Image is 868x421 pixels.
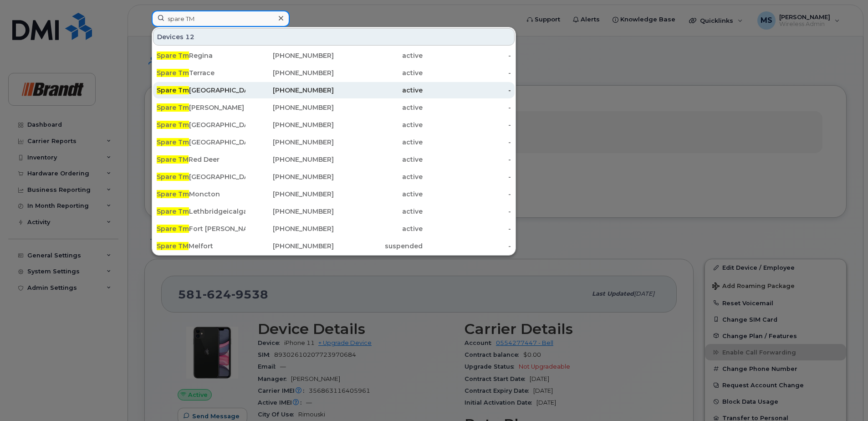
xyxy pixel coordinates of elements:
div: active [334,207,423,216]
div: active [334,190,423,199]
div: [PHONE_NUMBER] [245,207,334,216]
div: [PERSON_NAME] [157,103,245,112]
div: [PHONE_NUMBER] [245,51,334,60]
div: [GEOGRAPHIC_DATA] [157,86,245,95]
span: 12 [185,32,194,41]
a: Spare TMRed Deer[PHONE_NUMBER]active- [153,151,515,168]
div: active [334,51,423,60]
div: active [334,120,423,129]
div: - [423,241,511,251]
span: Spare Tm [157,207,189,216]
a: Spare Tm[GEOGRAPHIC_DATA][PHONE_NUMBER]active- [153,117,515,133]
div: [PHONE_NUMBER] [245,190,334,199]
div: [PHONE_NUMBER] [245,155,334,164]
span: Spare Tm [157,69,189,77]
div: active [334,86,423,95]
div: - [423,224,511,233]
div: - [423,155,511,164]
div: [PHONE_NUMBER] [245,68,334,77]
div: - [423,68,511,77]
span: Spare Tm [157,173,189,181]
div: active [334,172,423,181]
div: [GEOGRAPHIC_DATA] [157,138,245,147]
div: - [423,86,511,95]
a: Spare Tm[PERSON_NAME][PHONE_NUMBER]active- [153,99,515,116]
div: [GEOGRAPHIC_DATA] [157,120,245,129]
div: - [423,172,511,181]
div: [PHONE_NUMBER] [245,103,334,112]
div: active [334,103,423,112]
a: Spare TmMoncton[PHONE_NUMBER]active- [153,186,515,202]
div: active [334,138,423,147]
a: Spare TmLethbridgeicalgary[PHONE_NUMBER]active- [153,203,515,220]
span: Spare Tm [157,138,189,146]
span: Spare Tm [157,121,189,129]
span: Spare Tm [157,103,189,112]
div: Melfort [157,241,245,251]
a: Spare TmRegina[PHONE_NUMBER]active- [153,47,515,64]
a: Spare Tm[GEOGRAPHIC_DATA][PHONE_NUMBER]active- [153,82,515,98]
div: Fort [PERSON_NAME] [157,224,245,233]
a: Spare TMMelfort[PHONE_NUMBER]suspended- [153,238,515,254]
div: active [334,68,423,77]
div: Regina [157,51,245,60]
span: Spare Tm [157,225,189,233]
a: Spare TmTerrace[PHONE_NUMBER]active- [153,65,515,81]
div: active [334,224,423,233]
div: Moncton [157,190,245,199]
a: Spare Tm[GEOGRAPHIC_DATA][PHONE_NUMBER]active- [153,169,515,185]
div: Devices [153,28,515,46]
span: Spare TM [157,155,189,164]
div: [PHONE_NUMBER] [245,224,334,233]
span: Spare Tm [157,51,189,60]
div: [PHONE_NUMBER] [245,172,334,181]
div: [PHONE_NUMBER] [245,86,334,95]
div: - [423,51,511,60]
div: - [423,190,511,199]
div: - [423,138,511,147]
div: - [423,120,511,129]
div: Terrace [157,68,245,77]
div: Lethbridgeicalgary [157,207,245,216]
a: Spare Tm[GEOGRAPHIC_DATA][PHONE_NUMBER]active- [153,134,515,150]
span: Spare Tm [157,190,189,198]
div: - [423,103,511,112]
div: Red Deer [157,155,245,164]
div: [GEOGRAPHIC_DATA] [157,172,245,181]
div: [PHONE_NUMBER] [245,241,334,251]
div: [PHONE_NUMBER] [245,120,334,129]
span: Spare TM [157,242,189,250]
a: Spare TmFort [PERSON_NAME][PHONE_NUMBER]active- [153,221,515,237]
div: active [334,155,423,164]
div: [PHONE_NUMBER] [245,138,334,147]
span: Spare Tm [157,86,189,94]
div: - [423,207,511,216]
div: suspended [334,241,423,251]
